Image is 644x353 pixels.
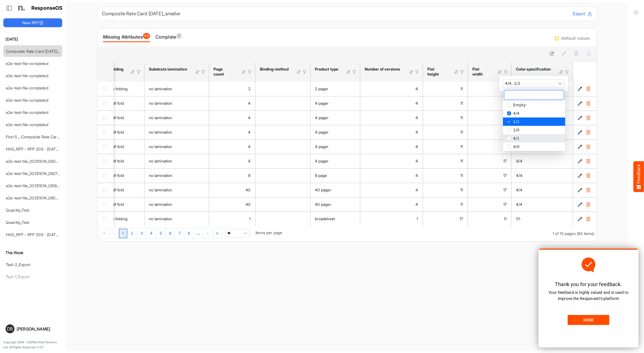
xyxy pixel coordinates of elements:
[415,69,420,74] div: Filter Icon
[106,212,144,226] td: no folding is template cell Column Header httpsnorthellcomontologiesmapping-rulesmanufacturinghas...
[460,69,465,74] div: Filter Icon
[249,216,250,221] span: 1
[97,168,114,183] td: checkbox
[586,144,591,149] button: Delete
[97,96,114,111] td: checkbox
[423,111,468,125] td: 11 is template cell Column Header httpsnorthellcomontologiesmapping-rulesmeasurementhasflatsizehe...
[360,212,423,226] td: 1 is template cell Column Header httpsnorthellcomontologiesmapping-rulesorderhasnumberofversions
[512,212,573,226] td: 1/1 is template cell Column Header httpsnorthellcomontologiesmapping-rulesfeaturehascolourspecifi...
[3,250,62,256] h6: This Week
[360,111,423,125] td: 4 is template cell Column Header httpsnorthellcomontologiesmapping-rulesorderhasnumberofversions
[513,144,520,149] span: 4/0
[468,125,512,139] td: 17 is template cell Column Header httpsnorthellcomontologiesmapping-rulesmeasurementhasflatsizewidth
[315,144,329,149] span: 4 pager
[97,69,102,74] div: Filter Icon
[100,228,109,238] div: Go to first page
[423,183,468,197] td: 11 is template cell Column Header httpsnorthellcomontologiesmapping-rulesmeasurementhasflatsizehe...
[97,197,114,212] td: checkbox
[504,216,507,221] span: 11
[209,183,255,197] td: 40 is template cell Column Header httpsnorthellcomontologiesmapping-rulesproducthaspagecount
[6,220,29,225] a: Quantity_Test
[156,229,166,239] a: Page 5 of 10 Pages
[468,183,512,197] td: 17 is template cell Column Header httpsnorthellcomontologiesmapping-rulesmeasurementhasflatsizewidth
[248,101,250,106] span: 4
[97,111,114,125] td: checkbox
[149,130,172,134] span: no lamination
[310,168,360,183] td: 8 page is template cell Column Header httpsnorthellcomontologiesmapping-rulesproducthasproducttype
[310,82,360,96] td: 2 pager is template cell Column Header httpsnorthellcomontologiesmapping-rulesproducthasproducttype
[110,202,124,207] span: half fold
[156,33,182,41] div: Complete
[245,202,250,207] span: 40
[561,36,590,40] div: Default values
[106,139,144,154] td: half fold is template cell Column Header httpsnorthellcomontologiesmapping-rulesmanufacturinghasf...
[315,173,327,178] span: 8 page
[110,159,124,163] span: half fold
[513,111,520,116] span: 4/4
[315,216,335,221] span: broadsheet
[103,33,150,41] div: Missing Attributes
[460,173,463,178] span: 11
[472,67,490,77] div: Flat width
[110,101,124,106] span: half fold
[6,134,81,139] a: First 5 _ Composite Rate Card [DATE] (28)
[255,82,310,96] td: is template cell Column Header httpsnorthellcomontologiesmapping-rulesassemblyhasbindingmethod
[209,168,255,183] td: 8 is template cell Column Header httpsnorthellcomontologiesmapping-rulesproducthaspagecount
[260,67,289,72] div: Binding method
[360,139,423,154] td: 4 is template cell Column Header httpsnorthellcomontologiesmapping-rulesorderhasnumberofversions
[109,228,119,238] div: Go to previous page
[6,122,48,127] a: e2e-test-file-completed
[360,183,423,197] td: 4 is template cell Column Header httpsnorthellcomontologiesmapping-rulesorderhasnumberofversions
[460,144,463,149] span: 11
[577,86,583,92] button: Edit
[460,86,463,91] span: 11
[110,216,128,221] span: no folding
[6,49,72,54] a: Composite Rate Card [DATE]_smaller
[149,144,172,149] span: no lamination
[17,327,60,331] div: [PERSON_NAME]
[144,111,209,125] td: no lamination is template cell Column Header httpsnorthellcomontologiesmapping-rulesmanufacturing...
[144,183,209,197] td: no lamination is template cell Column Header httpsnorthellcomontologiesmapping-rulesmanufacturing...
[119,229,127,239] a: Page 1 of 10 Pages
[577,144,583,149] button: Edit
[516,67,552,72] div: Color specification
[6,183,61,188] a: e2e-test-file_20251014_091955
[248,159,250,163] span: 4
[468,212,512,226] td: 11 is template cell Column Header httpsnorthellcomontologiesmapping-rulesmeasurementhasflatsizewidth
[106,168,144,183] td: half fold is template cell Column Header httpsnorthellcomontologiesmapping-rulesmanufacturinghasf...
[586,101,591,106] button: Delete
[468,111,512,125] td: 17 is template cell Column Header httpsnorthellcomontologiesmapping-rulesmeasurementhasflatsizewidth
[468,197,512,212] td: 17 is template cell Column Header httpsnorthellcomontologiesmapping-rulesmeasurementhasflatsizewidth
[573,96,597,111] td: 18af5d1a-f3dd-4f82-ac29-1ac4848f3df1 is template cell Column Header
[248,173,250,178] span: 8
[255,125,310,139] td: is template cell Column Header httpsnorthellcomontologiesmapping-rulesassemblyhasbindingmethod
[144,168,209,183] td: no lamination is template cell Column Header httpsnorthellcomontologiesmapping-rulesmanufacturing...
[97,226,597,241] div: Pager Container
[149,187,172,192] span: no lamination
[516,216,520,221] span: 1/1
[415,202,418,207] span: 4
[97,82,114,96] td: checkbox
[460,216,463,221] span: 17
[255,168,310,183] td: is template cell Column Header httpsnorthellcomontologiesmapping-rulesassemblyhasbindingmethod
[248,86,250,91] span: 2
[302,69,307,74] div: Filter Icon
[6,208,29,212] a: Quantity_Test
[586,129,591,135] button: Delete
[415,86,418,91] span: 4
[577,216,583,222] button: Edit
[577,158,583,164] button: Edit
[586,202,591,207] button: Delete
[315,159,329,163] span: 4 pager
[423,96,468,111] td: 11 is template cell Column Header httpsnorthellcomontologiesmapping-rulesmeasurementhasflatsizehe...
[516,202,522,207] span: 4/4
[315,86,329,91] span: 2 pager
[360,168,423,183] td: 4 is template cell Column Header httpsnorthellcomontologiesmapping-rulesorderhasnumberofversions
[245,187,250,192] span: 40
[97,183,114,197] td: checkbox
[6,98,48,102] a: e2e-test-file-completed
[423,125,468,139] td: 11 is template cell Column Header httpsnorthellcomontologiesmapping-rulesmeasurementhasflatsizehe...
[573,212,597,226] td: 08fb63b7-2537-4045-8b81-c42d78419d3c is template cell Column Header
[97,139,114,154] td: checkbox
